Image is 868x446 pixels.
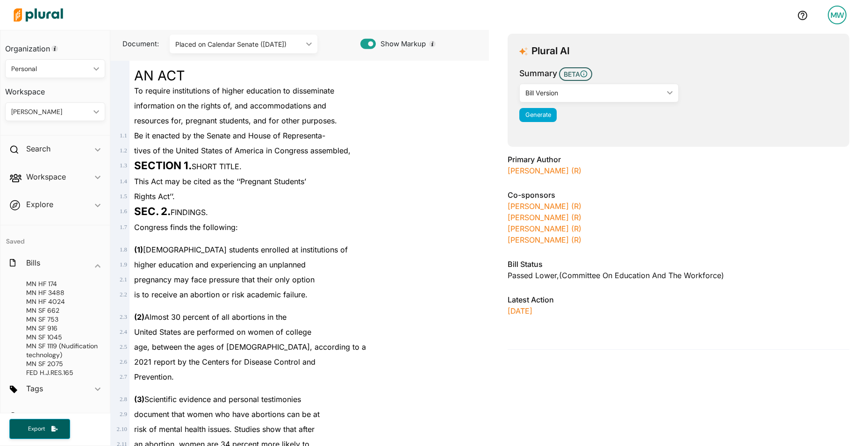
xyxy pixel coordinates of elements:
span: FED [26,368,38,377]
a: [PERSON_NAME] (R) [508,213,581,222]
span: MN [26,360,36,368]
span: pregnancy may face pressure that their only option [134,275,315,284]
span: 2 . 9 [120,411,127,417]
a: MNSF 662 [14,306,100,315]
span: is to receive an abortion or risk academic failure. [134,290,308,299]
span: Scientific evidence and personal testimonies [134,395,301,404]
span: 2 . 1 [120,276,127,283]
div: Personal [11,64,90,74]
span: document that women who have abortions can be at [134,410,320,419]
div: Bill Version [525,88,663,98]
span: 2 . 7 [120,374,127,380]
span: SF 916 [38,324,57,332]
strong: (1) [134,245,143,254]
span: 1 . 2 [120,147,127,154]
span: HF 4024 [38,297,65,306]
div: Passed Lower , ( ) [508,270,849,281]
span: 1 . 6 [120,208,127,215]
span: Document: [118,39,158,49]
h3: Summary [519,67,557,79]
span: MN [26,342,36,350]
span: MN [26,315,36,324]
h3: Organization [5,35,105,56]
h3: Primary Author [508,154,849,165]
span: HF 174 [38,280,57,288]
span: Show Markup [376,39,426,49]
span: 2021 report by the Centers for Disease Control and [134,357,316,367]
span: Committee on Education and the Workforce [562,271,721,280]
h3: Co-sponsors [508,189,849,201]
a: FEDH.J.RES.165 [14,368,100,377]
span: 2 . 10 [117,426,127,432]
h3: Latest Action [508,294,849,305]
span: MN [26,288,36,297]
span: AN ACT [134,67,185,84]
h2: Searches [26,411,58,421]
span: United States are performed on women of college [134,327,311,337]
div: Tooltip anchor [50,44,59,53]
span: H.J.RES.165 [40,368,73,377]
span: higher education and experiencing an unplanned [134,260,306,269]
a: MNSF 2075 [14,360,100,368]
span: 1 . 4 [120,178,127,185]
span: 2 . 6 [120,359,127,365]
span: Be it enacted by the Senate and House of Representa- [134,131,325,140]
h4: Saved [0,225,110,248]
a: [PERSON_NAME] (R) [508,224,581,233]
span: 1 . 8 [120,246,127,253]
span: Export [22,425,51,433]
span: To require institutions of higher education to disseminate [134,86,334,95]
h2: Workspace [26,172,66,182]
span: risk of mental health issues. Studies show that after [134,424,315,434]
span: 2 . 8 [120,396,127,403]
a: MNSF 1119 (Nudification technology) [14,342,100,360]
strong: SECTION 1. [134,159,192,172]
span: SF 1045 [38,333,62,341]
span: Almost 30 percent of all abortions in the [134,312,287,322]
span: This Act may be cited as the ‘‘Pregnant Students’ [134,177,306,186]
span: SF 662 [38,306,59,315]
h2: Bills [26,258,40,268]
button: Generate [519,108,557,122]
span: Rights Act’’. [134,192,175,201]
span: 2 . 3 [120,314,127,320]
span: age, between the ages of [DEMOGRAPHIC_DATA], according to a [134,342,366,352]
a: MNSF 1045 [14,333,100,342]
span: 1 . 7 [120,224,127,230]
div: [PERSON_NAME] [11,107,90,117]
h3: Plural AI [531,45,570,57]
a: MNHF 174 [14,280,100,288]
span: MN [26,324,36,332]
span: resources for, pregnant students, and for other purposes. [134,116,337,125]
a: MNSF 916 [14,324,100,333]
a: [PERSON_NAME] (R) [508,201,581,211]
span: 1 . 3 [120,162,127,169]
h3: Workspace [5,78,105,99]
span: HF 3488 [38,288,65,297]
span: FINDINGS. [134,208,208,217]
h2: Search [26,144,50,154]
h2: Tags [26,383,43,394]
span: tives of the United States of America in Congress assembled, [134,146,351,155]
span: information on the rights of, and accommodations and [134,101,326,110]
strong: (3) [134,395,144,404]
div: Tooltip anchor [428,40,437,48]
iframe: Intercom live chat [836,414,859,437]
strong: (2) [134,312,144,322]
span: MN [26,280,36,288]
span: SF 2075 [38,360,63,368]
span: 1 . 9 [120,261,127,268]
a: MNHF 4024 [14,297,100,306]
span: [DEMOGRAPHIC_DATA] students enrolled at institutions of [134,245,348,254]
span: Generate [525,111,551,118]
span: 2 . 5 [120,344,127,350]
a: MNSF 753 [14,315,100,324]
span: MN [26,306,36,315]
span: SHORT TITLE. [134,162,242,171]
span: SF 1119 (Nudification technology) [26,342,98,359]
span: 1 . 1 [120,132,127,139]
span: MN [26,297,36,306]
h2: Explore [26,199,53,209]
p: [DATE] [508,305,849,317]
span: 2 . 2 [120,291,127,298]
